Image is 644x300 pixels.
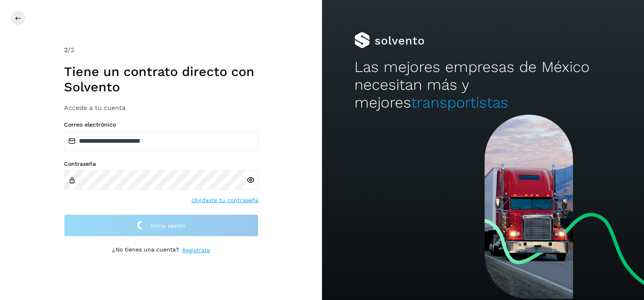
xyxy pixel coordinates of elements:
[64,104,258,112] h3: Accede a tu cuenta
[64,45,258,55] div: /2
[64,121,258,128] label: Correo electrónico
[64,46,68,54] span: 2
[354,58,612,112] h2: Las mejores empresas de México necesitan más y mejores
[151,223,185,228] span: Inicia sesión
[64,64,258,95] h1: Tiene un contrato directo con Solvento
[182,246,210,255] a: Regístrate
[192,196,258,205] a: Olvidaste tu contraseña
[411,94,508,111] span: transportistas
[64,214,258,237] button: Inicia sesión
[112,246,179,255] p: ¿No tienes una cuenta?
[64,161,258,167] label: Contraseña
